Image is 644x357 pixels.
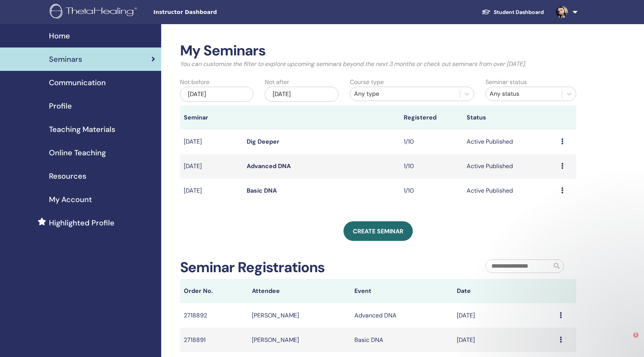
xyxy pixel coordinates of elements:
[49,217,114,228] span: Highlighted Profile
[343,221,413,241] a: Create seminar
[49,170,86,182] span: Resources
[49,54,82,65] span: Seminars
[180,78,209,87] label: Not before
[463,179,557,203] td: Active Published
[49,100,72,112] span: Profile
[453,328,555,352] td: [DATE]
[248,279,351,303] th: Attendee
[49,30,70,41] span: Home
[485,78,527,87] label: Seminar status
[180,60,577,69] p: You can customize the filter to explore upcoming seminars beyond the next 3 months or check out s...
[49,194,92,205] span: My Account
[180,87,254,102] div: [DATE]
[180,259,325,276] h2: Seminar Registrations
[265,78,289,87] label: Not after
[49,124,115,135] span: Teaching Materials
[265,87,339,102] div: [DATE]
[482,9,491,15] img: graduation-cap-white.svg
[247,138,279,146] a: Dig Deeper
[49,147,106,158] span: Online Teaching
[354,89,456,98] div: Any type
[463,130,557,154] td: Active Published
[351,328,453,352] td: Basic DNA
[350,78,384,87] label: Course type
[180,130,243,154] td: [DATE]
[180,279,248,303] th: Order No.
[351,279,453,303] th: Event
[180,42,577,60] h2: My Seminars
[493,181,644,337] iframe: Intercom notifications message
[400,106,463,130] th: Registered
[180,106,243,130] th: Seminar
[476,5,550,19] a: Student Dashboard
[634,331,640,337] span: 1
[248,303,351,328] td: [PERSON_NAME]
[618,331,636,349] iframe: Intercom live chat
[556,6,568,18] img: default.jpg
[400,179,463,203] td: 1/10
[180,179,243,203] td: [DATE]
[247,162,291,170] a: Advanced DNA
[180,328,248,352] td: 2718891
[453,303,555,328] td: [DATE]
[490,89,558,98] div: Any status
[453,279,555,303] th: Date
[463,106,557,130] th: Status
[50,4,140,21] img: logo.png
[400,130,463,154] td: 1/10
[49,77,106,88] span: Communication
[463,154,557,179] td: Active Published
[153,8,266,16] span: Instructor Dashboard
[248,328,351,352] td: [PERSON_NAME]
[351,303,453,328] td: Advanced DNA
[247,187,277,195] a: Basic DNA
[180,154,243,179] td: [DATE]
[400,154,463,179] td: 1/10
[180,303,248,328] td: 2718892
[353,227,403,235] span: Create seminar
